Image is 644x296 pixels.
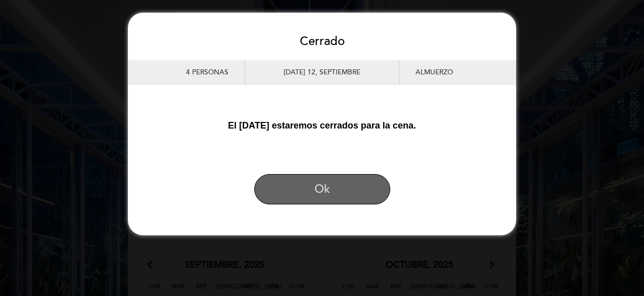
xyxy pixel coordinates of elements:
p: El [DATE] estaremos cerrados para la cena. [128,113,516,139]
div: 4 personas [140,60,245,85]
h3: Cerrado [128,23,516,60]
button: Ok [254,174,390,204]
div: Almuerzo [399,60,504,85]
div: [DATE] 12, septiembre [245,60,399,85]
